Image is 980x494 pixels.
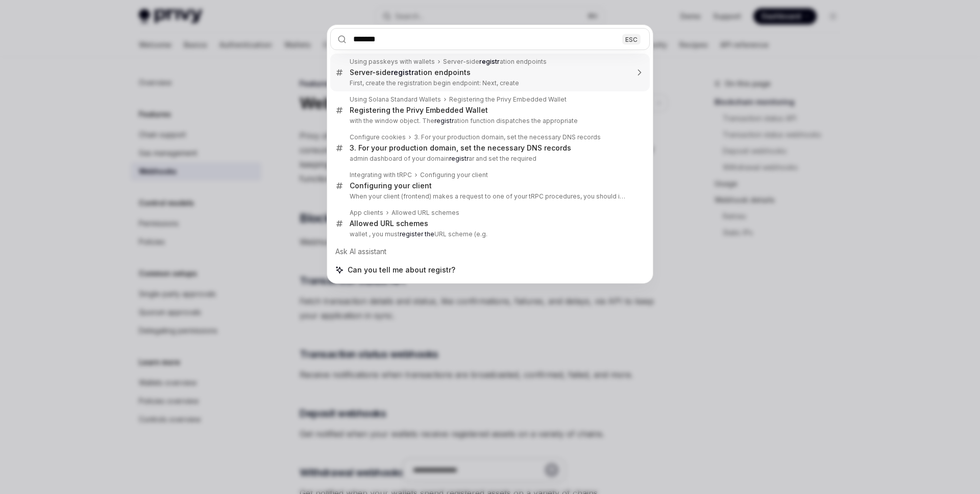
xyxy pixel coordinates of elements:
b: registr [449,155,469,162]
div: 3. For your production domain, set the necessary DNS records [350,143,571,153]
div: Integrating with tRPC [350,171,412,179]
div: App clients [350,209,383,217]
div: Using passkeys with wallets [350,58,435,66]
p: with the window object. The ation function dispatches the appropriate [350,117,628,125]
b: registr [391,68,414,77]
p: wallet , you must URL scheme (e.g. [350,230,628,238]
div: Ask AI assistant [330,242,650,261]
div: Registering the Privy Embedded Wallet [350,106,488,115]
div: Allowed URL schemes [391,209,459,217]
b: registr [479,58,500,65]
b: registr [434,117,454,125]
div: Allowed URL schemes [350,219,428,228]
div: Using Solana Standard Wallets [350,95,441,104]
span: Can you tell me about registr? [348,265,455,275]
div: Configure cookies [350,133,406,141]
b: register the [400,230,434,238]
p: First, create the registration begin endpoint: Next, create [350,79,628,87]
div: Configuring your client [350,181,432,190]
div: Configuring your client [420,171,488,179]
p: admin dashboard of your domain ar and set the required [350,155,628,163]
div: Server-side ation endpoints [443,58,547,66]
div: Registering the Privy Embedded Wallet [449,95,567,104]
div: ESC [622,34,641,44]
div: 3. For your production domain, set the necessary DNS records [414,133,601,141]
div: Server-side ation endpoints [350,68,471,77]
p: When your client (frontend) makes a request to one of your tRPC procedures, you should include the P [350,192,628,201]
